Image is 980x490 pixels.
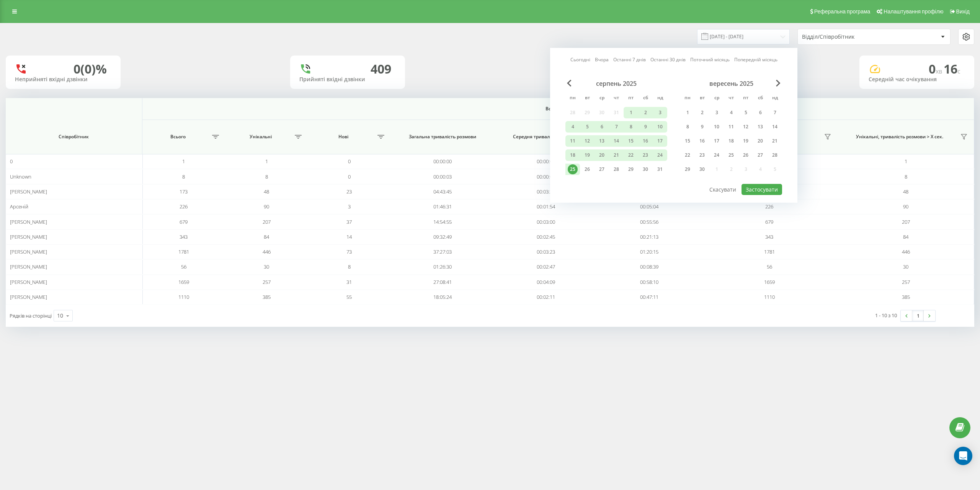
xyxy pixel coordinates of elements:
abbr: вівторок [581,93,593,104]
abbr: понеділок [567,93,578,104]
div: пн 18 серп 2025 р. [565,149,580,161]
div: 16 [640,136,650,146]
div: нд 10 серп 2025 р. [653,121,667,133]
div: 14 [611,136,621,146]
div: 4 [568,122,578,132]
td: 00:04:09 [494,275,598,290]
div: чт 28 серп 2025 р. [609,164,624,175]
span: Нові [312,134,375,140]
td: 18:05:24 [390,290,494,305]
td: 00:02:45 [494,229,598,244]
div: ср 3 вер 2025 р. [709,107,724,118]
div: пт 26 вер 2025 р. [738,149,753,161]
span: 90 [264,203,269,210]
div: 10 [655,122,665,132]
div: нд 31 серп 2025 р. [653,164,667,175]
div: 1 - 10 з 10 [875,311,897,319]
td: 00:03:33 [494,184,598,199]
div: 5 [741,108,751,118]
td: 37:27:03 [390,244,494,259]
div: ср 13 серп 2025 р. [595,135,609,147]
span: 90 [903,203,908,210]
div: вт 19 серп 2025 р. [580,149,595,161]
span: 73 [346,248,352,255]
div: 2 [640,108,650,118]
div: 6 [597,122,607,132]
div: 3 [712,108,722,118]
div: вт 5 серп 2025 р. [580,121,595,133]
div: 24 [712,150,722,160]
div: 14 [770,122,780,132]
a: Останні 7 днів [613,56,646,63]
div: 6 [755,108,765,118]
div: 30 [640,164,650,174]
span: 3 [348,203,351,210]
td: 00:00:02 [494,169,598,184]
span: 84 [264,233,269,240]
div: ср 17 вер 2025 р. [709,135,724,147]
div: 24 [655,150,665,160]
td: 00:21:13 [598,229,701,244]
div: чт 18 вер 2025 р. [724,135,738,147]
abbr: неділя [769,93,781,104]
div: 28 [770,150,780,160]
span: [PERSON_NAME] [10,263,47,270]
abbr: субота [755,93,766,104]
div: сб 9 серп 2025 р. [638,121,653,133]
div: вт 12 серп 2025 р. [580,135,595,147]
div: пт 22 серп 2025 р. [624,149,638,161]
div: 7 [770,108,780,118]
div: 0 (0)% [73,62,107,76]
span: 679 [765,218,773,225]
div: 22 [626,150,636,160]
div: вересень 2025 [680,80,782,87]
div: сб 2 серп 2025 р. [638,107,653,118]
div: нд 7 вер 2025 р. [768,107,782,118]
button: Застосувати [742,184,782,195]
div: сб 16 серп 2025 р. [638,135,653,147]
div: ср 10 вер 2025 р. [709,121,724,133]
div: 1 [626,108,636,118]
div: Неприйняті вхідні дзвінки [15,76,111,83]
abbr: четвер [611,93,622,104]
div: 21 [611,150,621,160]
div: ср 27 серп 2025 р. [595,164,609,175]
div: 8 [626,122,636,132]
span: 679 [180,218,188,225]
td: 00:03:23 [494,244,598,259]
span: хв [936,67,944,75]
a: Вчора [595,56,609,63]
div: 19 [582,150,592,160]
td: 01:20:15 [598,244,701,259]
div: ср 20 серп 2025 р. [595,149,609,161]
div: 4 [726,108,736,118]
span: 0 [348,158,351,165]
a: Попередній місяць [734,56,777,63]
div: 11 [726,122,736,132]
span: [PERSON_NAME] [10,233,47,240]
div: нд 28 вер 2025 р. [768,149,782,161]
div: 17 [712,136,722,146]
span: [PERSON_NAME] [10,279,47,285]
div: 10 [57,312,63,320]
span: 8 [182,173,185,180]
div: нд 21 вер 2025 р. [768,135,782,147]
span: Загальна тривалість розмови [399,134,485,140]
div: 22 [683,150,693,160]
div: чт 7 серп 2025 р. [609,121,624,133]
div: чт 21 серп 2025 р. [609,149,624,161]
div: серпень 2025 [565,80,667,87]
span: Рядків на сторінці [10,312,52,319]
div: 20 [755,136,765,146]
span: Налаштування профілю [884,8,943,15]
div: вт 16 вер 2025 р. [695,135,709,147]
div: пн 15 вер 2025 р. [680,135,695,147]
a: 1 [912,310,924,321]
div: чт 11 вер 2025 р. [724,121,738,133]
a: Поточний місяць [690,56,730,63]
div: вт 30 вер 2025 р. [695,164,709,175]
abbr: п’ятниця [740,93,751,104]
div: 13 [597,136,607,146]
div: Прийняті вхідні дзвінки [299,76,396,83]
div: сб 27 вер 2025 р. [753,149,768,161]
